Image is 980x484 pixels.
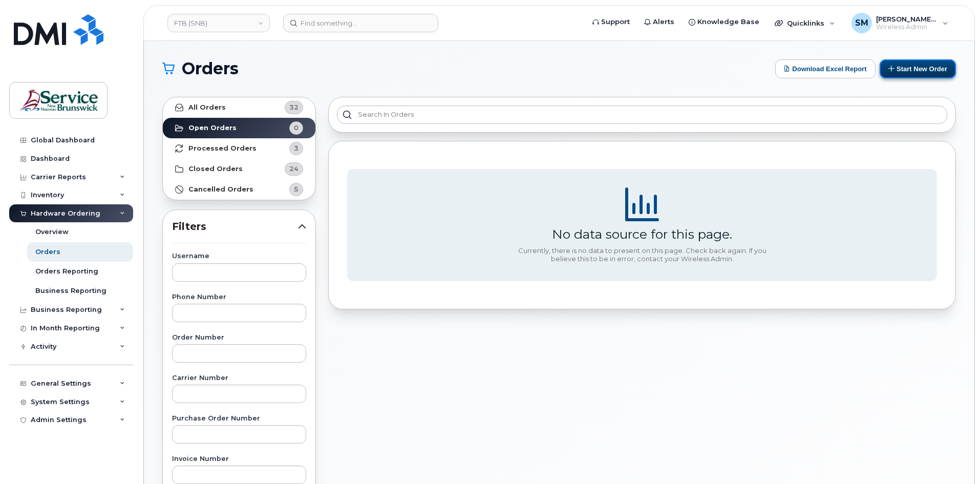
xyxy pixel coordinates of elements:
[172,253,306,260] label: Username
[172,294,306,301] label: Phone Number
[514,247,770,263] div: Currently, there is no data to present on this page. Check back again. If you believe this to be ...
[188,124,237,132] strong: Open Orders
[294,123,299,133] span: 0
[172,334,306,341] label: Order Number
[775,59,876,78] button: Download Excel Report
[294,184,299,194] span: 5
[172,375,306,382] label: Carrier Number
[552,226,732,242] div: No data source for this page.
[289,102,299,112] span: 32
[188,103,226,112] strong: All Orders
[337,106,947,124] input: Search in orders
[880,59,956,78] button: Start New Order
[163,159,315,179] a: Closed Orders24
[163,138,315,159] a: Processed Orders3
[172,219,298,234] span: Filters
[188,185,253,194] strong: Cancelled Orders
[182,61,239,76] span: Orders
[163,179,315,200] a: Cancelled Orders5
[172,415,306,422] label: Purchase Order Number
[172,456,306,462] label: Invoice Number
[163,118,315,138] a: Open Orders0
[163,97,315,118] a: All Orders32
[188,144,257,153] strong: Processed Orders
[294,143,299,153] span: 3
[289,164,299,174] span: 24
[188,165,243,173] strong: Closed Orders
